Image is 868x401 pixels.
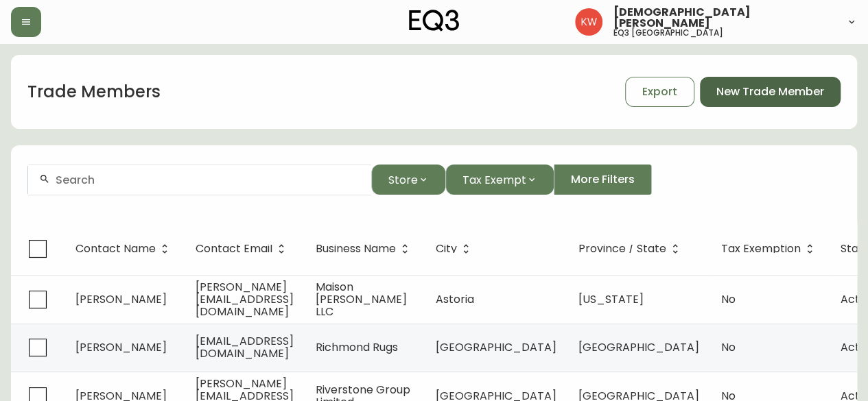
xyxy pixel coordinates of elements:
span: Contact Email [196,245,272,253]
span: [PERSON_NAME] [75,339,167,355]
span: No [721,291,736,307]
span: [GEOGRAPHIC_DATA] [578,339,699,355]
span: Tax Exemption [721,245,801,253]
span: [DEMOGRAPHIC_DATA][PERSON_NAME] [613,7,835,29]
img: logo [409,10,460,32]
span: Business Name [316,245,396,253]
span: [PERSON_NAME][EMAIL_ADDRESS][DOMAIN_NAME] [196,279,294,319]
span: Province / State [578,245,666,253]
button: More Filters [554,165,652,195]
span: [US_STATE] [578,291,644,307]
span: Contact Name [75,245,156,253]
span: City [436,243,475,255]
span: Contact Email [196,243,290,255]
span: Tax Exempt [462,171,526,189]
h5: eq3 [GEOGRAPHIC_DATA] [613,29,723,37]
span: No [721,339,736,355]
span: [GEOGRAPHIC_DATA] [436,339,556,355]
span: Export [642,84,677,99]
h1: Trade Members [27,80,161,104]
span: [EMAIL_ADDRESS][DOMAIN_NAME] [196,333,294,361]
span: Maison [PERSON_NAME] LLC [316,279,407,319]
button: New Trade Member [700,77,841,107]
button: Export [625,77,694,107]
span: New Trade Member [716,84,824,99]
button: Store [371,165,445,195]
span: Richmond Rugs [316,339,398,355]
span: Tax Exemption [721,243,819,255]
span: [PERSON_NAME] [75,291,167,307]
span: More Filters [571,172,635,187]
span: Store [388,171,418,189]
span: Business Name [316,243,414,255]
input: Search [56,173,360,186]
span: Contact Name [75,243,174,255]
span: Astoria [436,291,474,307]
span: City [436,245,457,253]
button: Tax Exempt [445,165,554,195]
span: Province / State [578,243,684,255]
img: f33162b67396b0982c40ce2a87247151 [575,8,602,36]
